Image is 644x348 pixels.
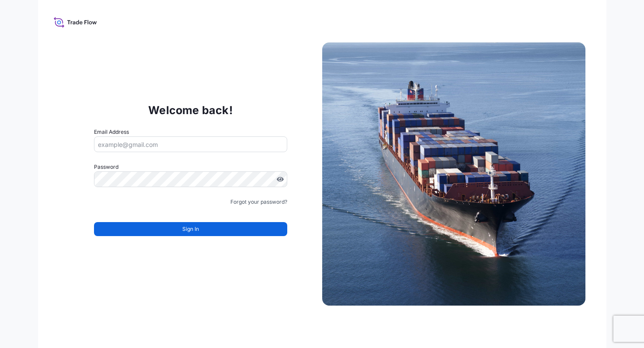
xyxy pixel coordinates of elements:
[230,198,287,206] a: Forgot your password?
[148,103,233,117] p: Welcome back!
[277,176,284,183] button: Show password
[94,163,287,171] label: Password
[182,225,199,233] span: Sign In
[94,136,287,152] input: example@gmail.com
[322,42,585,306] img: Ship illustration
[94,128,129,136] label: Email Address
[94,222,287,236] button: Sign In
